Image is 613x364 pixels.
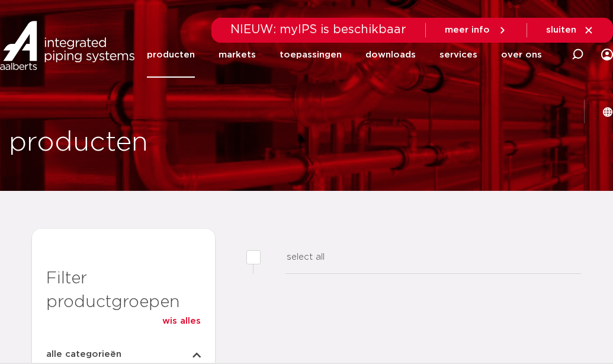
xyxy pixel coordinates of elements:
[501,32,542,78] a: over ons
[46,347,201,362] button: alle categorieën
[601,41,613,68] div: my IPS
[246,250,261,264] input: select all
[147,32,195,78] a: producten
[162,314,201,328] a: wis alles
[546,25,576,34] span: sluiten
[546,25,594,36] a: sluiten
[280,32,342,78] a: toepassingen
[9,124,148,162] h1: producten
[445,25,490,34] span: meer info
[365,32,416,78] a: downloads
[162,317,201,325] span: wis alles
[219,32,256,78] a: markets
[230,24,406,36] span: NIEUW: myIPS is beschikbaar
[46,347,121,362] span: alle categorieën
[445,25,508,36] a: meer info
[46,267,201,314] h3: Filter productgroepen
[439,32,477,78] a: services
[246,250,325,264] label: select all
[147,32,542,78] nav: Menu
